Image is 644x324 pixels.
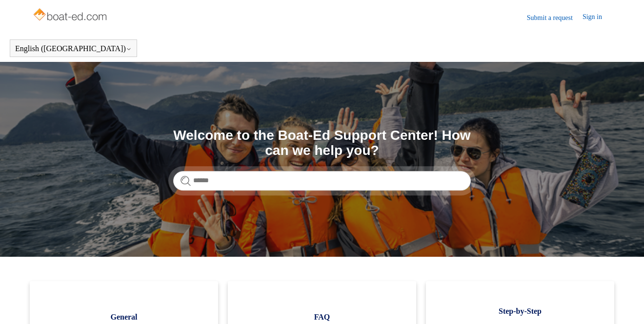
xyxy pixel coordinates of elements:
input: Search [173,171,471,191]
span: General [44,311,203,323]
h1: Welcome to the Boat-Ed Support Center! How can we help you? [173,128,471,158]
img: Boat-Ed Help Center home page [32,6,110,25]
span: FAQ [242,311,402,323]
a: Sign in [583,12,612,23]
a: Submit a request [527,13,583,23]
button: English ([GEOGRAPHIC_DATA]) [15,44,132,53]
span: Step-by-Step [441,305,600,317]
div: Live chat [611,291,637,317]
